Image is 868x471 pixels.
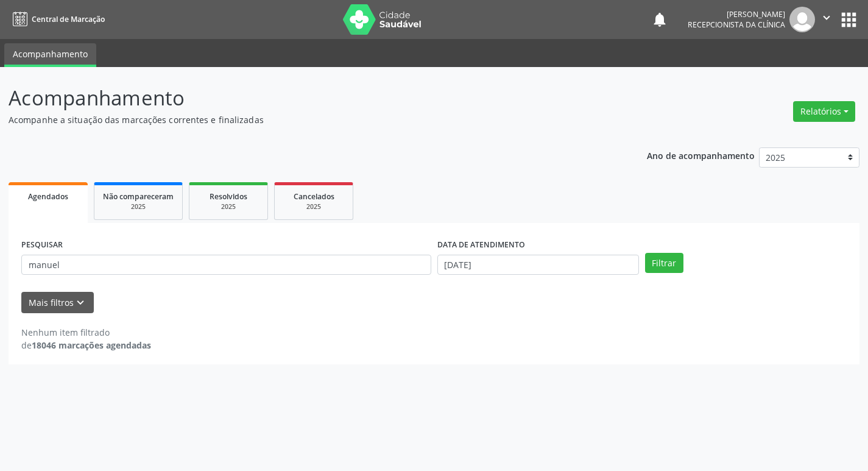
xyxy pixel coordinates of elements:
[32,339,151,351] strong: 18046 marcações agendadas
[21,339,151,352] div: de
[651,11,668,28] button: notifications
[32,14,105,24] span: Central de Marcação
[9,113,604,126] p: Acompanhe a situação das marcações correntes e finalizadas
[210,191,247,202] span: Resolvidos
[4,43,96,67] a: Acompanhamento
[198,202,259,211] div: 2025
[103,202,174,211] div: 2025
[793,101,855,122] button: Relatórios
[647,147,755,163] p: Ano de acompanhamento
[74,296,87,310] i: keyboard_arrow_down
[283,202,344,211] div: 2025
[294,191,334,202] span: Cancelados
[437,236,525,255] label: DATA DE ATENDIMENTO
[688,19,785,30] span: Recepcionista da clínica
[645,253,683,274] button: Filtrar
[21,292,94,313] button: Mais filtroskeyboard_arrow_down
[21,255,431,275] input: Nome, CNS
[437,255,639,275] input: Selecione um intervalo
[820,11,833,24] i: 
[21,236,63,255] label: PESQUISAR
[688,9,785,19] div: [PERSON_NAME]
[9,9,105,29] a: Central de Marcação
[789,7,815,32] img: img
[9,83,604,113] p: Acompanhamento
[838,9,859,30] button: apps
[815,7,838,32] button: 
[28,191,68,202] span: Agendados
[21,326,151,339] div: Nenhum item filtrado
[103,191,174,202] span: Não compareceram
